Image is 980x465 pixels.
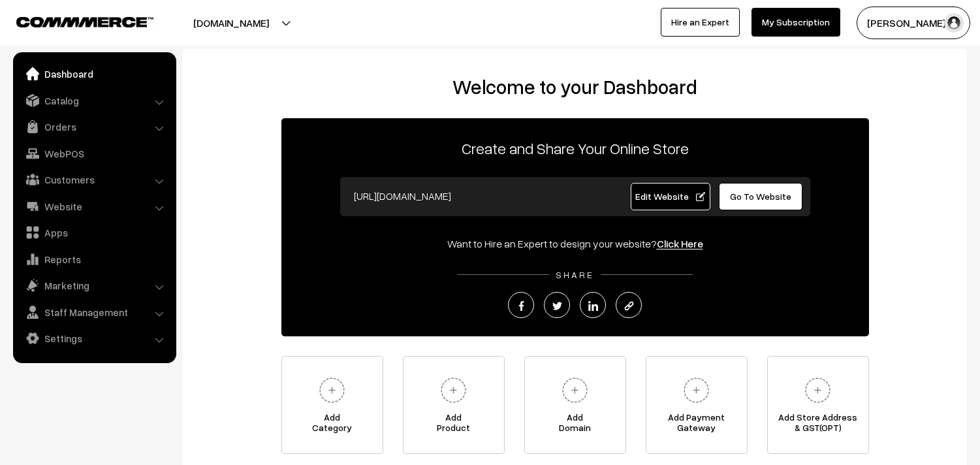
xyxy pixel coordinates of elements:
a: Settings [16,327,172,350]
img: user [944,13,964,33]
a: Website [16,195,172,218]
span: Add Store Address & GST(OPT) [768,412,868,438]
a: Hire an Expert [661,8,740,37]
span: SHARE [549,269,601,280]
img: plus.svg [314,372,350,408]
span: Add Product [403,412,504,438]
button: [DOMAIN_NAME] [148,7,315,39]
a: Staff Management [16,300,172,324]
a: Add PaymentGateway [646,356,748,454]
span: Add Payment Gateway [646,412,747,438]
span: Edit Website [635,191,705,202]
span: Add Category [282,412,383,438]
a: Reports [16,248,172,271]
a: My Subscription [751,8,840,37]
h2: Welcome to your Dashboard [196,75,954,99]
a: Orders [16,115,172,138]
a: Go To Website [719,183,803,210]
a: COMMMERCE [16,13,131,29]
a: Customers [16,168,172,191]
span: Go To Website [730,191,791,202]
img: COMMMERCE [16,17,153,27]
a: Edit Website [631,183,710,210]
button: [PERSON_NAME] s… [857,7,970,39]
img: plus.svg [800,372,836,408]
a: AddDomain [524,356,626,454]
p: Create and Share Your Online Store [281,136,869,160]
div: Want to Hire an Expert to design your website? [281,236,869,251]
span: Add Domain [525,412,625,438]
a: WebPOS [16,142,172,165]
img: plus.svg [678,372,714,408]
img: plus.svg [435,372,471,408]
a: Dashboard [16,62,172,86]
a: Catalog [16,89,172,112]
a: Marketing [16,274,172,297]
img: plus.svg [557,372,593,408]
a: AddProduct [403,356,505,454]
a: Apps [16,221,172,244]
a: Add Store Address& GST(OPT) [767,356,869,454]
a: AddCategory [281,356,383,454]
a: Click Here [657,237,703,250]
